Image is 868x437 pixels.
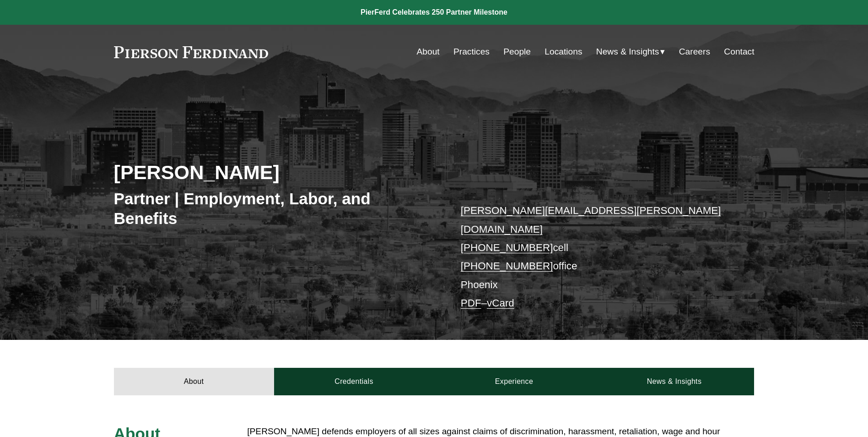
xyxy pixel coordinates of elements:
a: About [114,368,274,395]
a: [PERSON_NAME][EMAIL_ADDRESS][PERSON_NAME][DOMAIN_NAME] [461,205,721,235]
a: Credentials [274,368,434,395]
a: folder dropdown [596,43,665,60]
a: News & Insights [594,368,754,395]
h3: Partner | Employment, Labor, and Benefits [114,189,434,229]
a: vCard [487,297,514,309]
h2: [PERSON_NAME] [114,160,434,184]
a: Practices [453,43,490,60]
a: Contact [724,43,754,60]
a: PDF [461,297,481,309]
span: News & Insights [596,44,659,60]
a: About [417,43,440,60]
a: Experience [434,368,594,395]
p: cell office Phoenix – [461,202,728,312]
a: [PHONE_NUMBER] [461,242,553,253]
a: People [503,43,531,60]
a: [PHONE_NUMBER] [461,260,553,272]
a: Careers [679,43,710,60]
a: Locations [545,43,582,60]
